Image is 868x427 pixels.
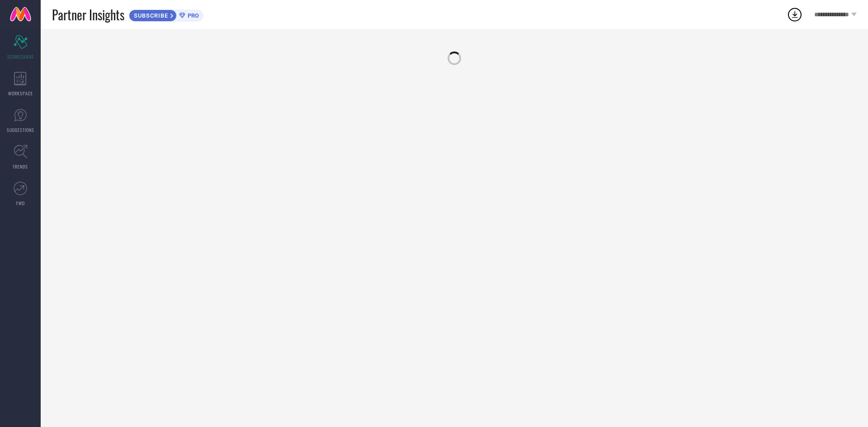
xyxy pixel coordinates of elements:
[185,12,199,19] span: PRO
[129,12,170,19] span: SUBSCRIBE
[52,5,124,24] span: Partner Insights
[7,127,34,133] span: SUGGESTIONS
[13,163,28,170] span: TRENDS
[129,7,203,22] a: SUBSCRIBEPRO
[7,53,34,60] span: SCORECARDS
[8,90,33,97] span: WORKSPACE
[16,200,25,206] span: FWD
[787,6,803,23] div: Open download list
